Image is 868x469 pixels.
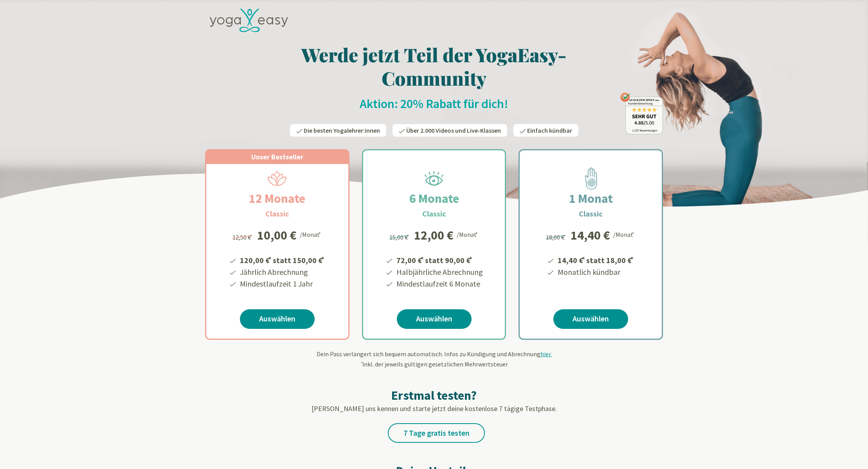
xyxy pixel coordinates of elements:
[422,208,446,220] h3: Classic
[406,126,501,134] span: Über 2.000 Videos und Live-Klassen
[205,388,663,403] h2: Erstmal testen?
[579,208,603,220] h3: Classic
[300,229,322,239] div: /Monat
[613,229,636,239] div: /Monat
[546,233,567,241] span: 18,00 €
[395,266,483,278] li: Halbjährliche Abrechnung
[205,96,663,112] h2: Aktion: 20% Rabatt für dich!
[527,126,572,134] span: Einfach kündbar
[240,309,315,329] a: Auswählen
[556,253,635,266] li: 14,40 € statt 18,00 €
[550,189,632,208] h2: 1 Monat
[391,189,478,208] h2: 6 Monate
[388,423,485,443] a: 7 Tage gratis testen
[395,253,483,266] li: 72,00 € statt 90,00 €
[205,349,663,369] div: Dein Pass verlängert sich bequem automatisch. Infos zu Kündigung und Abrechnung
[360,360,508,368] span: inkl. der jeweils gültigen gesetzlichen Mehrwertsteuer
[205,403,663,414] p: [PERSON_NAME] uns kennen und starte jetzt deine kostenlose 7 tägige Testphase.
[571,229,610,242] div: 14,40 €
[251,152,303,161] span: Unser Bestseller
[304,126,380,134] span: Die besten Yogalehrer:innen
[232,233,253,241] span: 12,50 €
[620,92,663,134] img: ausgezeichnet_badge.png
[205,43,663,90] h1: Werde jetzt Teil der YogaEasy-Community
[239,253,326,266] li: 120,00 € statt 150,00 €
[265,208,289,220] h3: Classic
[457,229,479,239] div: /Monat
[414,229,454,242] div: 12,00 €
[239,278,326,290] li: Mindestlaufzeit 1 Jahr
[397,309,472,329] a: Auswählen
[395,278,483,290] li: Mindestlaufzeit 6 Monate
[230,189,324,208] h2: 12 Monate
[389,233,410,241] span: 15,00 €
[239,266,326,278] li: Jährlich Abrechnung
[553,309,628,329] a: Auswählen
[556,266,635,278] li: Monatlich kündbar
[540,350,552,358] span: hier.
[257,229,297,242] div: 10,00 €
